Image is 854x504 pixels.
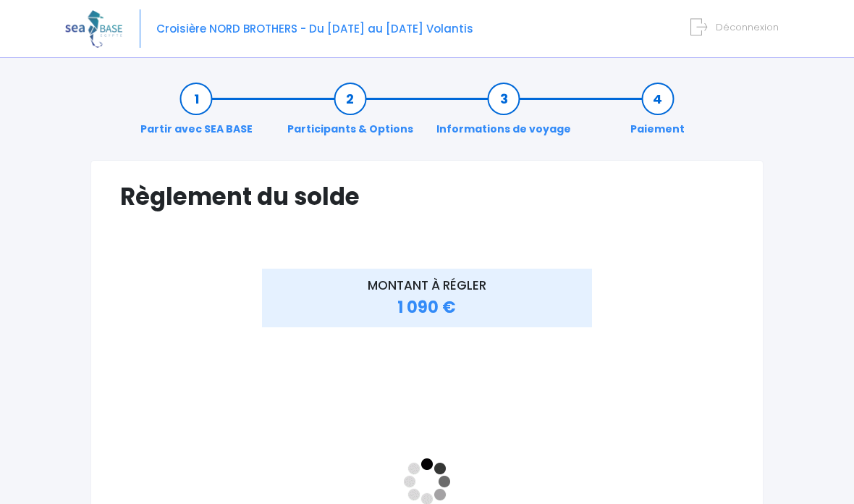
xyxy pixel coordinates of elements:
a: Paiement [623,91,692,137]
span: Déconnexion [716,20,779,34]
span: MONTANT À RÉGLER [368,277,486,294]
a: Participants & Options [280,91,420,137]
a: Partir avec SEA BASE [133,91,260,137]
span: 1 090 € [397,296,456,319]
h1: Règlement du solde [120,182,734,211]
span: Croisière NORD BROTHERS - Du [DATE] au [DATE] Volantis [156,21,473,36]
a: Informations de voyage [429,91,578,137]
